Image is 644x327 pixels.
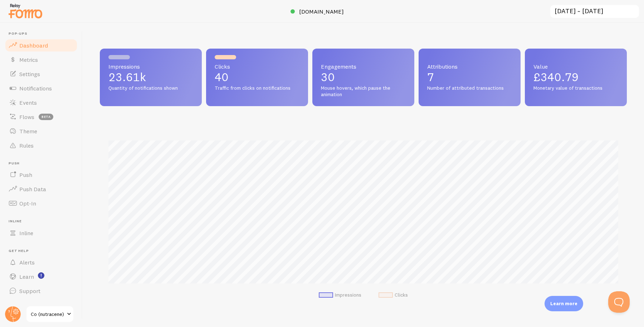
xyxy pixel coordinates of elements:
[4,95,78,110] a: Events
[4,269,78,284] a: Learn
[9,249,78,253] span: Get Help
[4,138,78,153] a: Rules
[19,229,33,237] span: Inline
[4,182,78,196] a: Push Data
[19,85,52,92] span: Notifications
[4,168,78,182] a: Push
[545,296,583,311] div: Learn more
[4,196,78,210] a: Opt-In
[321,71,406,83] p: 30
[533,64,618,69] span: Value
[31,310,65,318] span: Co (nutracene)
[19,142,34,149] span: Rules
[321,64,406,69] span: Engagements
[215,85,299,91] span: Traffic from clicks on notifications
[19,185,46,193] span: Push Data
[4,226,78,240] a: Inline
[4,81,78,95] a: Notifications
[427,71,512,83] p: 7
[19,273,34,280] span: Learn
[427,64,512,69] span: Attributions
[19,42,48,49] span: Dashboard
[108,71,193,83] p: 23.61k
[533,85,618,91] span: Monetary value of transactions
[38,272,44,279] svg: <p>Watch New Feature Tutorials!</p>
[427,85,512,91] span: Number of attributed transactions
[19,287,40,294] span: Support
[4,110,78,124] a: Flows beta
[608,291,630,313] iframe: Help Scout Beacon - Open
[321,85,406,98] span: Mouse hovers, which pause the animation
[19,128,37,135] span: Theme
[19,171,32,178] span: Push
[19,113,34,120] span: Flows
[108,85,193,91] span: Quantity of notifications shown
[9,161,78,166] span: Push
[9,31,78,36] span: Pop-ups
[108,64,193,69] span: Impressions
[215,64,299,69] span: Clicks
[4,67,78,81] a: Settings
[19,99,37,106] span: Events
[19,259,35,266] span: Alerts
[215,71,299,83] p: 40
[19,200,36,207] span: Opt-In
[19,56,38,63] span: Metrics
[533,70,579,84] span: £340.79
[9,219,78,224] span: Inline
[8,2,43,20] img: fomo-relay-logo-orange.svg
[19,70,40,78] span: Settings
[319,292,361,298] li: Impressions
[4,124,78,138] a: Theme
[4,284,78,298] a: Support
[26,306,74,323] a: Co (nutracene)
[39,114,53,120] span: beta
[4,53,78,67] a: Metrics
[379,292,408,298] li: Clicks
[4,255,78,269] a: Alerts
[4,38,78,53] a: Dashboard
[550,300,577,307] p: Learn more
